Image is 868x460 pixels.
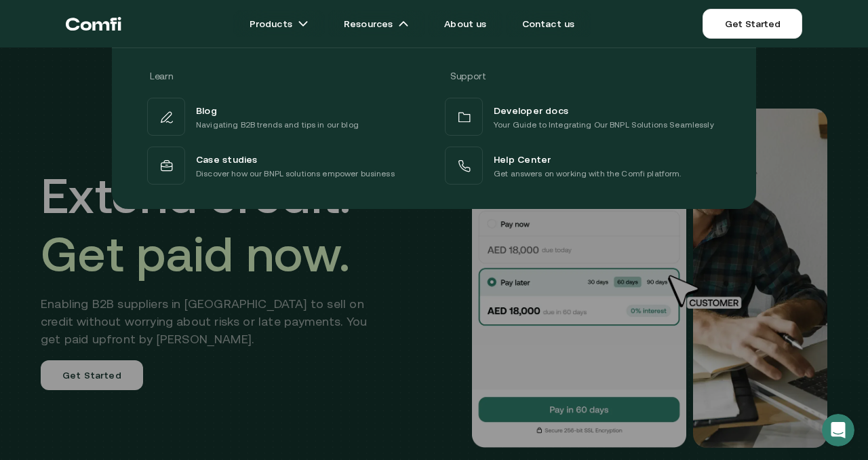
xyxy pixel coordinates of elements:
[144,144,426,187] a: Case studiesDiscover how our BNPL solutions empower business
[494,151,551,167] span: Help Center
[328,10,425,37] a: Resourcesarrow icons
[398,18,409,29] img: arrow icons
[150,71,173,81] span: Learn
[196,151,258,167] span: Case studies
[822,414,854,446] iframe: Intercom live chat
[494,118,714,132] p: Your Guide to Integrating Our BNPL Solutions Seamlessly
[66,3,121,44] a: Return to the top of the Comfi home page
[494,167,682,180] p: Get answers on working with the Comfi platform.
[494,102,568,118] span: Developer docs
[196,167,395,180] p: Discover how our BNPL solutions empower business
[442,95,724,138] a: Developer docsYour Guide to Integrating Our BNPL Solutions Seamlessly
[450,71,486,81] span: Support
[428,10,502,37] a: About us
[506,10,591,37] a: Contact us
[196,118,359,132] p: Navigating B2B trends and tips in our blog
[144,95,426,138] a: BlogNavigating B2B trends and tips in our blog
[442,144,724,187] a: Help CenterGet answers on working with the Comfi platform.
[233,10,325,37] a: Productsarrow icons
[196,102,217,118] span: Blog
[298,18,309,29] img: arrow icons
[703,9,802,39] a: Get Started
